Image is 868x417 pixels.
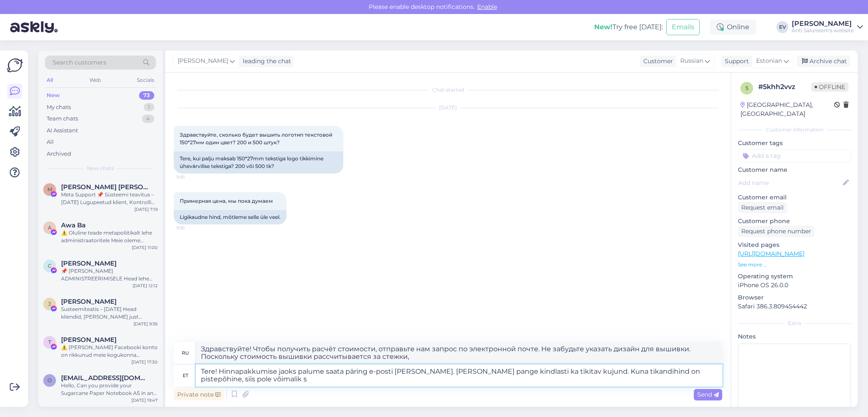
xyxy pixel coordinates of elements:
p: Browser [738,293,851,302]
b: New! [594,23,612,31]
input: Add a tag [738,149,851,162]
div: Ligikaudne hind, mõtleme selle üle veel. [174,210,287,224]
div: Tere, kui palju maksab 150*27mm tekstiga logo tikkimine ühevärvilise tekstiga? 200 või 500 tk? [174,151,343,174]
div: 1 [144,103,154,112]
div: Private note [174,389,224,400]
div: Web [88,75,103,86]
div: Chat started [174,86,722,94]
div: Customer [640,57,673,66]
div: Susteemiteatis – [DATE] Head kliendid, [PERSON_NAME] just tagasisidet teie lehe sisu kohta. Paras... [61,305,158,321]
div: All [45,75,55,86]
div: et [183,368,188,383]
div: [DATE] 9:36 [134,321,158,327]
span: New chats [87,165,114,172]
span: J [48,301,51,307]
div: [DATE] [174,104,722,112]
span: Здравствуйте, сколько будет вышить логотип текстовой 150*27мм один цвет? 200 и 500 штук? [180,132,334,146]
p: Operating system [738,272,851,281]
p: Notes [738,332,851,341]
span: Awa Ba [61,221,86,229]
span: A [48,224,52,231]
div: New [47,91,60,100]
div: Try free [DATE]: [594,22,663,32]
div: [DATE] 12:12 [133,283,158,289]
div: Support [721,57,749,66]
p: Customer email [738,193,851,202]
span: C [48,263,52,269]
span: Tom Haja [61,336,117,344]
p: Safari 386.3.809454442 [738,302,851,311]
span: Jordi Priego Reies [61,298,117,305]
p: iPhone OS 26.0.0 [738,281,851,290]
span: M [47,186,52,193]
span: Margot Carvajal Villavisencio [61,183,149,191]
p: Visited pages [738,241,851,249]
div: Meta Support 📌 Süsteemi teavitus – [DATE] Lugupeetud klient, Kontrolli käigus tuvastasime, et tei... [61,191,158,206]
div: [DATE] 7:19 [134,206,158,213]
div: [PERSON_NAME] [792,20,854,27]
span: Search customers [53,58,106,67]
div: Anti Saluneem's website [792,27,854,34]
span: otopix@gmail.com [61,374,149,382]
input: Add name [738,178,841,188]
div: Socials [135,75,156,86]
div: Online [710,20,756,35]
div: Archived [47,150,71,158]
textarea: Здравствуйте! Чтобы получить расчёт стоимости, отправьте нам запрос по электронной почте. Не забу... [196,342,722,364]
p: See more ... [738,261,851,269]
span: Примерная цена, мы пока думаем [180,198,273,204]
div: All [47,138,54,146]
p: Customer name [738,165,851,174]
div: Extra [738,319,851,327]
span: [PERSON_NAME] [178,56,228,66]
div: 4 [142,115,154,123]
div: [DATE] 17:30 [131,359,158,365]
span: Enable [475,3,500,11]
span: 11:51 [176,225,208,231]
span: 5 [746,85,748,91]
div: My chats [47,103,71,112]
span: Estonian [756,56,782,66]
div: Team chats [47,115,78,123]
span: o [47,377,52,383]
div: [DATE] 19:47 [131,397,158,403]
textarea: Tere! Hinnapakkumise jaoks palume saata päring e-posti [PERSON_NAME]. [PERSON_NAME] pange kindlas... [196,364,722,386]
div: EV [776,21,788,33]
span: Offline [811,82,849,92]
div: Request phone number [738,226,815,237]
div: [DATE] 11:00 [132,244,158,251]
span: T [48,339,51,345]
div: [GEOGRAPHIC_DATA], [GEOGRAPHIC_DATA] [740,101,834,118]
div: Customer information [738,126,851,134]
p: Customer phone [738,217,851,226]
button: Emails [666,19,700,35]
p: Customer tags [738,139,851,148]
div: ru [182,346,189,360]
span: 11:51 [176,174,208,180]
span: Russian [680,56,703,66]
div: 73 [139,91,154,100]
div: AI Assistant [47,126,78,135]
div: ⚠️ Oluline teade metapoliitikalt lehe administraatoritele Meie oleme metapoliitika tugimeeskond. ... [61,229,158,244]
div: Hello, Can you provide your Sugarcane Paper Notebook A5 in an unlined (blank) version? The produc... [61,382,158,397]
span: Carmen Palacios [61,260,117,267]
div: ⚠️ [PERSON_NAME] Facebooki konto on rikkunud meie kogukonna standardeid. Meie süsteem on saanud p... [61,344,158,359]
div: leading the chat [239,57,291,66]
span: Send [697,391,719,398]
div: Request email [738,202,787,213]
a: [URL][DOMAIN_NAME] [738,250,804,257]
div: Archive chat [797,56,850,67]
div: # 5khh2vvz [758,82,811,92]
div: 📌 [PERSON_NAME] ADMINISTREERIMISELE Head lehe administraatorid Regulaarse ülevaatuse ja hindamise... [61,267,158,283]
a: [PERSON_NAME]Anti Saluneem's website [792,20,863,34]
img: Askly Logo [7,57,23,73]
